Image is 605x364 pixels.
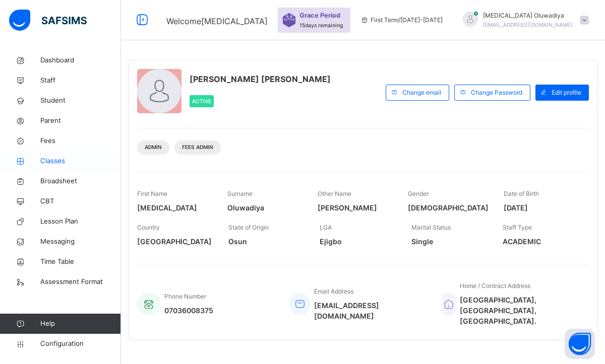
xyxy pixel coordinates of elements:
[40,176,121,186] span: Broadsheet
[503,224,532,231] span: Staff Type
[294,167,462,176] th: unit price
[59,187,294,196] div: Exam
[283,13,295,27] img: sticker-purple.71386a28dfed39d6af7621340158ba97.svg
[408,202,489,213] span: [DEMOGRAPHIC_DATA]
[137,190,167,197] span: First Name
[19,326,62,333] span: Payment Date
[299,22,343,28] span: 15 days remaining
[40,237,121,247] span: Messaging
[295,177,322,184] span: ₦ 20,000
[462,218,525,229] td: 1
[314,287,353,295] span: Email Address
[435,341,452,348] span: CASH
[19,262,77,269] span: TOTAL EXPECTED
[40,277,121,287] span: Assessment Format
[59,167,294,176] th: item
[40,116,121,126] span: Parent
[462,167,525,176] th: qty
[350,33,376,58] img: Beckwin International
[228,224,269,231] span: State of Origin
[483,22,572,28] span: [EMAIL_ADDRESS][DOMAIN_NAME]
[299,11,340,20] span: Grace Period
[295,198,318,205] span: ₦ 3,000
[460,282,530,289] span: Home / Contract Address
[320,236,396,247] span: Ejigbo
[318,202,393,213] span: [PERSON_NAME]
[145,143,162,151] span: Admin
[40,55,121,65] span: Dashboard
[59,176,294,185] div: Tuition
[164,293,206,300] span: Phone Number
[453,11,594,29] div: TobiOluwadiya
[190,73,331,85] span: [PERSON_NAME] [PERSON_NAME]
[460,295,579,326] span: [GEOGRAPHIC_DATA], [GEOGRAPHIC_DATA], [GEOGRAPHIC_DATA].
[435,248,454,255] span: ₦ 0.00
[504,202,579,213] span: [DATE]
[295,209,318,216] span: ₦ 5,000
[19,277,90,284] span: Previously Paid Amount
[40,136,121,146] span: Fees
[462,186,525,197] td: 1
[137,224,160,231] span: Country
[411,236,488,247] span: Single
[295,220,322,227] span: ₦ 23,000
[40,156,121,166] span: Classes
[504,190,539,197] span: Date of Birth
[503,236,579,247] span: ACADEMIC
[314,300,427,321] span: [EMAIL_ADDRESS][DOMAIN_NAME]
[40,216,121,227] span: Lesson Plan
[227,202,302,213] span: Oluwadiya
[19,355,85,362] span: Payment Recorded By
[40,257,121,267] span: Time Table
[316,63,415,76] span: Beckwin International
[565,329,595,359] button: Open asap
[227,190,253,197] span: Surname
[9,10,87,31] img: safsims
[435,277,454,284] span: ₦ 0.00
[182,143,213,151] span: Fees Admin
[40,96,121,106] span: Student
[40,319,120,329] span: Help
[40,196,121,206] span: CBT
[166,16,268,26] span: Welcome [MEDICAL_DATA]
[462,176,525,186] td: 1
[19,306,77,313] span: Amount Remaining
[471,88,522,97] span: Change Password
[137,202,212,213] span: [MEDICAL_DATA]
[19,248,45,255] span: Discount
[24,107,102,114] span: [DATE]-[DATE] / First Term
[483,11,572,20] span: [MEDICAL_DATA] Oluwadiya
[192,98,211,104] span: Active
[318,190,351,197] span: Other Name
[347,16,379,28] img: receipt.26f346b57495a98c98ef9b0bc63aa4d8.svg
[137,236,213,247] span: [GEOGRAPHIC_DATA]
[164,305,213,316] span: 07036008375
[411,224,451,231] span: Marital Status
[360,16,443,25] span: session/term information
[408,190,429,197] span: Gender
[19,292,57,299] span: Amount Paid
[402,88,441,97] span: Change email
[295,188,318,195] span: ₦ 3,000
[228,236,305,247] span: Osun
[435,262,475,269] span: ₦ 54,000.00
[59,197,294,206] div: Maintenance
[19,341,70,348] span: Payment Method
[435,355,588,362] span: [MEDICAL_DATA][PERSON_NAME] [PERSON_NAME]
[435,306,454,313] span: ₦ 0.00
[435,292,472,299] span: ₦ 54,000.00
[552,88,581,97] span: Edit profile
[40,76,121,86] span: Staff
[462,197,525,207] td: 1
[462,207,525,218] td: 1
[320,224,332,231] span: LGA
[59,219,294,228] div: Text Books
[59,208,294,217] div: Exercise Books
[435,326,456,333] span: [DATE]
[40,339,120,349] span: Configuration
